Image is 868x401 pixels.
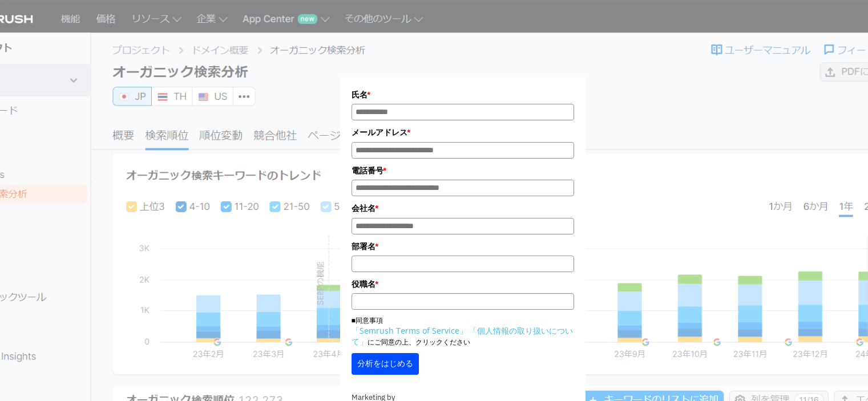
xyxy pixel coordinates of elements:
label: 氏名 [352,88,574,101]
label: 電話番号 [352,164,574,177]
label: 会社名 [352,202,574,214]
label: メールアドレス [352,126,574,139]
a: 「Semrush Terms of Service」 [352,325,467,336]
label: 部署名 [352,240,574,253]
label: 役職名 [352,278,574,290]
button: 分析をはじめる [352,353,419,375]
a: 「個人情報の取り扱いについて」 [352,325,573,347]
p: ■同意事項 にご同意の上、クリックください [352,315,574,347]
